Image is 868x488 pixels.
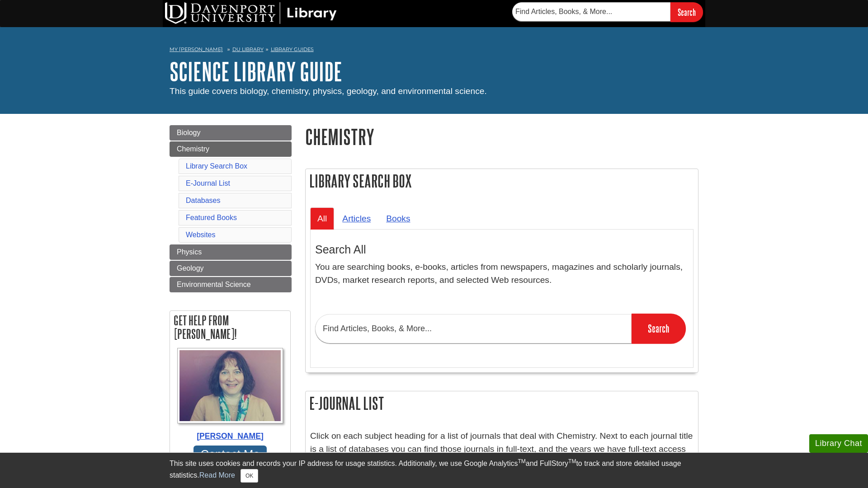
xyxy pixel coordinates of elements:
h1: Chemistry [305,125,698,148]
input: Find Articles, Books, & More... [315,314,632,343]
span: Biology [177,129,200,136]
span: Geology [177,264,204,272]
img: DU Library [165,2,337,24]
a: E-Journal List [186,179,230,187]
a: Science Library Guide [170,57,342,85]
a: DU Library [232,46,264,52]
a: Featured Books [186,214,237,221]
h2: Library Search Box [306,169,698,193]
h2: E-Journal List [306,391,698,415]
a: Geology [170,261,292,276]
a: Read More [199,471,235,479]
a: Physics [170,244,292,260]
sup: TM [518,458,525,465]
a: Library Search Box [186,162,247,170]
input: Find Articles, Books, & More... [512,2,670,21]
a: Contact Me [193,446,267,464]
a: All [310,207,334,230]
button: Library Chat [809,434,868,453]
p: Click on each subject heading for a list of journals that deal with Chemistry. Next to each journ... [310,430,693,469]
a: Databases [186,197,221,204]
div: [PERSON_NAME] [175,430,286,442]
a: Library Guides [271,46,314,52]
nav: breadcrumb [170,43,698,58]
sup: TM [568,458,576,465]
span: Physics [177,248,202,256]
a: Articles [335,207,378,230]
button: Close [241,469,258,483]
input: Search [632,314,686,343]
div: This site uses cookies and records your IP address for usage statistics. Additionally, we use Goo... [170,458,698,483]
img: Profile Photo [177,348,283,423]
h3: Search All [315,243,689,256]
a: Chemistry [170,141,292,157]
span: Environmental Science [177,281,251,288]
form: Searches DU Library's articles, books, and more [512,2,703,22]
a: Websites [186,231,216,239]
a: Books [379,207,417,230]
a: Environmental Science [170,277,292,292]
a: Profile Photo [PERSON_NAME] [175,348,286,442]
input: Search [670,2,703,22]
a: Biology [170,125,292,141]
span: Chemistry [177,145,209,153]
p: You are searching books, e-books, articles from newspapers, magazines and scholarly journals, DVD... [315,261,689,287]
a: My [PERSON_NAME] [170,46,223,53]
span: This guide covers biology, chemistry, physics, geology, and environmental science. [170,86,487,96]
h2: Get Help From [PERSON_NAME]! [170,311,290,343]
